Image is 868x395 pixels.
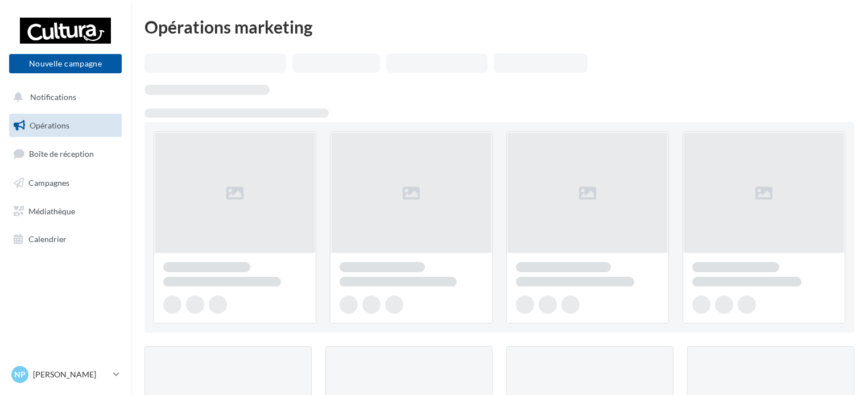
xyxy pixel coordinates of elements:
[28,206,75,215] span: Médiathèque
[7,227,124,251] a: Calendrier
[7,171,124,195] a: Campagnes
[9,54,122,73] button: Nouvelle campagne
[7,199,124,223] a: Médiathèque
[9,364,122,385] a: NP [PERSON_NAME]
[28,234,67,244] span: Calendrier
[33,369,109,380] p: [PERSON_NAME]
[30,92,76,102] span: Notifications
[144,18,854,35] div: Opérations marketing
[7,114,124,138] a: Opérations
[7,142,124,166] a: Boîte de réception
[14,369,26,380] span: NP
[7,85,119,109] button: Notifications
[29,149,94,159] span: Boîte de réception
[28,178,69,188] span: Campagnes
[30,120,69,130] span: Opérations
